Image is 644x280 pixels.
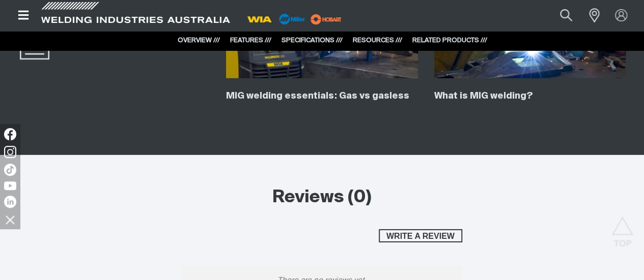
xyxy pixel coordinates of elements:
[353,37,402,44] a: RESOURCES ///
[380,229,461,242] span: Write a review
[230,37,271,44] a: FEATURES ///
[182,186,462,209] h2: Reviews (0)
[412,37,487,44] a: RELATED PRODUCTS ///
[536,4,583,27] input: Product name or item number...
[4,146,16,158] img: Instagram
[4,196,16,208] img: LinkedIn
[178,37,220,44] a: OVERVIEW ///
[611,216,634,239] button: Scroll to top
[4,181,16,190] img: YouTube
[282,37,343,44] a: SPECIFICATIONS ///
[2,211,19,228] img: hide socials
[226,91,409,101] a: MIG welding essentials: Gas vs gasless
[307,15,345,23] a: miller
[379,229,462,242] button: Write a review
[307,12,345,27] img: miller
[434,91,533,101] a: What is MIG welding?
[4,164,16,176] img: TikTok
[549,4,583,27] button: Search products
[4,128,16,140] img: Facebook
